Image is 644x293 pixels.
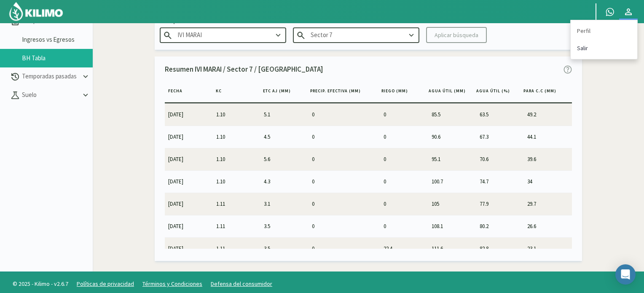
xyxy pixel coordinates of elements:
td: 0 [380,104,428,126]
td: 49.2 [524,104,572,126]
img: Kilimo [8,1,64,22]
th: Riego (MM) [378,84,426,103]
td: 3.5 [260,215,309,237]
td: 44.1 [524,126,572,148]
td: 1.11 [213,215,261,237]
th: KC [212,84,260,103]
p: Temporadas pasadas [20,72,81,81]
td: 1.10 [213,104,261,126]
a: Perfil [571,22,637,40]
th: Para C.C (MM) [520,84,568,103]
a: BH Tabla [22,54,93,62]
td: 39.6 [524,148,572,170]
td: 3.1 [260,193,309,215]
td: 105 [428,193,476,215]
td: 0 [380,215,428,237]
span: © 2025 - Kilimo - v2.6.7 [8,280,72,288]
td: [DATE] [165,193,213,215]
td: 5.1 [260,104,309,126]
input: Escribe para buscar [160,27,286,43]
td: 0 [309,171,380,193]
td: 70.6 [476,148,524,170]
a: Ingresos vs Egresos [22,36,93,43]
td: 63.5 [476,104,524,126]
th: ETc aj (MM) [260,84,307,103]
td: 3.5 [260,237,309,259]
a: Defensa del consumidor [211,280,272,288]
p: Suelo [20,90,81,100]
td: 0 [309,148,380,170]
th: Fecha [165,84,212,103]
td: 1.10 [213,148,261,170]
td: 23.1 [524,237,572,259]
td: 108.1 [428,215,476,237]
td: 22.4 [380,237,428,259]
td: 95.1 [428,148,476,170]
td: 82.8 [476,237,524,259]
td: [DATE] [165,104,213,126]
td: 85.5 [428,104,476,126]
td: 74.7 [476,171,524,193]
th: Precip. Efectiva (MM) [307,84,378,103]
td: 100.7 [428,171,476,193]
div: Open Intercom Messenger [615,264,636,285]
td: [DATE] [165,215,213,237]
td: 29.7 [524,193,572,215]
td: 0 [309,215,380,237]
td: 4.3 [260,171,309,193]
td: 0 [309,193,380,215]
p: Resumen IVI MARAI / Sector 7 / [GEOGRAPHIC_DATA] [165,64,323,75]
td: 1.10 [213,126,261,148]
td: 1.11 [213,237,261,259]
td: [DATE] [165,148,213,170]
td: 5.6 [260,148,309,170]
td: 34 [524,171,572,193]
td: 0 [380,171,428,193]
input: Escribe para buscar [293,27,419,43]
td: 0 [309,126,380,148]
td: 111.6 [428,237,476,259]
a: Salir [571,40,637,57]
td: 77.9 [476,193,524,215]
td: [DATE] [165,171,213,193]
a: Políticas de privacidad [77,280,134,288]
td: 0 [309,104,380,126]
td: 1.11 [213,193,261,215]
td: 0 [380,126,428,148]
td: 80.2 [476,215,524,237]
td: [DATE] [165,237,213,259]
th: Agua útil (MM) [425,84,473,103]
a: Términos y Condiciones [142,280,202,288]
th: Agua Útil (%) [473,84,521,103]
td: [DATE] [165,126,213,148]
td: 0 [380,148,428,170]
td: 90.6 [428,126,476,148]
td: 4.5 [260,126,309,148]
td: 67.3 [476,126,524,148]
td: 0 [309,237,380,259]
td: 1.10 [213,171,261,193]
td: 26.6 [524,215,572,237]
td: 0 [380,193,428,215]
